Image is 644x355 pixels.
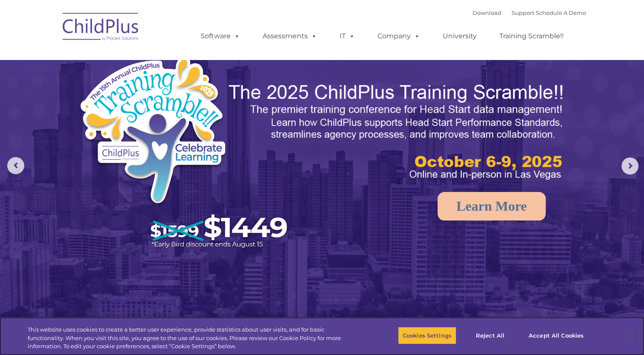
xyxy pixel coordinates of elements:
a: Assessments [254,28,326,45]
a: Training Scramble!! [491,28,572,45]
button: Reject All [464,326,517,344]
img: ChildPlus by Procare Solutions [58,7,143,49]
button: Close [621,326,640,345]
a: Download [472,9,501,16]
font: | [472,9,586,16]
a: Software [192,28,249,45]
button: Accept All Cookies [524,326,588,344]
a: Company [369,28,429,45]
a: Support [512,9,534,16]
a: IT [331,28,364,45]
span: Last name [118,56,144,63]
div: This website uses cookies to create a better user experience, provide statistics about user visit... [28,326,354,351]
span: Phone number [118,91,155,97]
a: University [434,28,485,45]
a: Learn More [438,192,546,220]
button: Cookies Settings [398,326,456,344]
a: Schedule A Demo [536,9,586,16]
